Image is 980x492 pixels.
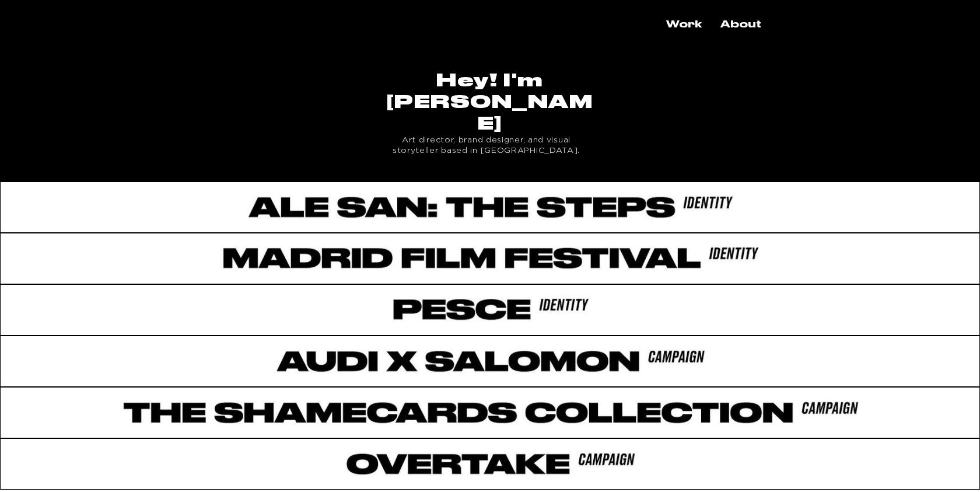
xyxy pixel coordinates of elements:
[711,15,770,35] a: About
[660,15,708,35] p: Work
[715,15,767,35] p: About
[656,15,711,35] a: Work
[387,72,593,132] span: Hey! I'm [PERSON_NAME]
[393,135,580,155] span: Art director, brand designer, and visual storyteller based in [GEOGRAPHIC_DATA].
[656,15,770,35] nav: Site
